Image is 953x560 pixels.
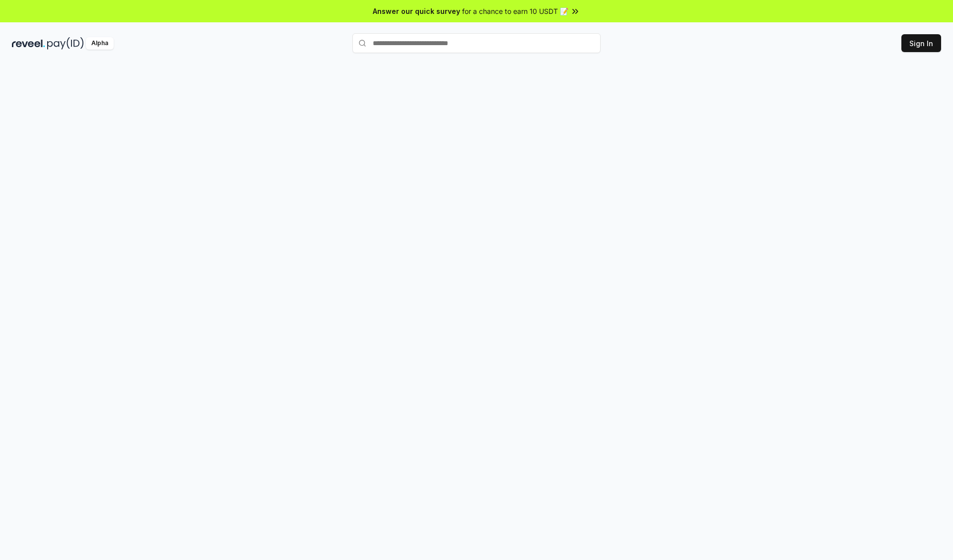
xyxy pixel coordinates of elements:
div: Alpha [86,37,114,50]
span: Answer our quick survey [373,6,460,16]
img: reveel_dark [12,37,45,50]
img: pay_id [47,37,84,50]
span: for a chance to earn 10 USDT 📝 [462,6,568,16]
button: Sign In [901,34,941,52]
